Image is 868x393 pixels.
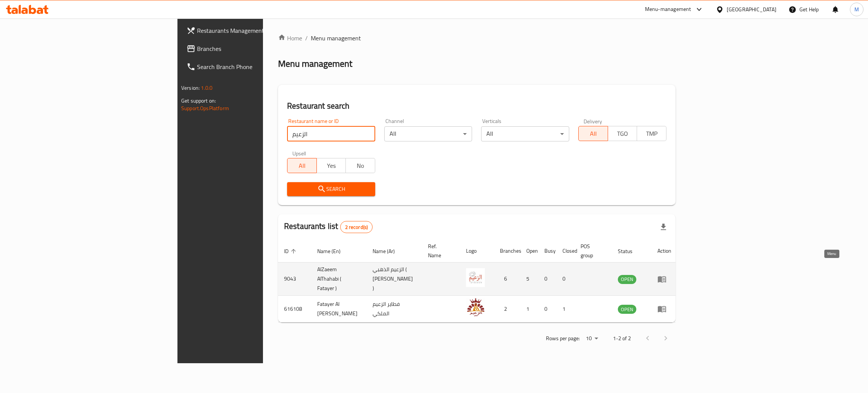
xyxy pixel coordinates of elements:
[340,221,373,233] div: Total records count
[608,126,637,141] button: TGO
[367,296,422,322] td: فطاير الزعيم الملكي
[287,182,375,196] button: Search
[287,158,317,173] button: All
[311,34,361,43] span: Menu management
[311,263,367,296] td: AlZaeem AlThahabi ( Fatayer )
[611,128,634,139] span: TGO
[583,333,601,344] div: Rows per page:
[556,263,575,296] td: 0
[284,221,373,233] h2: Restaurants list
[582,128,605,139] span: All
[278,239,677,322] table: enhanced table
[316,158,346,173] button: Yes
[349,160,372,171] span: No
[481,126,569,141] div: All
[637,126,666,141] button: TMP
[538,239,556,263] th: Busy
[466,268,485,287] img: AlZaeem AlThahabi ( Fatayer )
[181,96,216,106] span: Get support on:
[341,224,373,231] span: 2 record(s)
[428,242,451,260] span: Ref. Name
[494,239,520,263] th: Branches
[180,21,322,40] a: Restaurants Management
[584,118,602,124] label: Delivery
[640,128,663,139] span: TMP
[556,296,575,322] td: 1
[373,247,405,256] span: Name (Ar)
[181,83,200,93] span: Version:
[201,83,212,93] span: 1.0.0
[651,239,677,263] th: Action
[578,126,608,141] button: All
[546,334,580,343] p: Rows per page:
[466,298,485,317] img: Fatayer Al Zaeem Al Malaky
[290,160,314,171] span: All
[618,275,636,284] span: OPEN
[278,34,675,43] nav: breadcrumb
[181,103,229,113] a: Support.OpsPlatform
[618,247,642,256] span: Status
[367,263,422,296] td: الزعيم الذهبي ( [PERSON_NAME] )
[581,242,603,260] span: POS group
[311,296,367,322] td: Fatayer Al [PERSON_NAME]
[520,263,538,296] td: 5
[727,5,776,14] div: [GEOGRAPHIC_DATA]
[645,5,691,14] div: Menu-management
[197,26,316,35] span: Restaurants Management
[287,126,375,141] input: Search for restaurant name or ID..
[180,58,322,76] a: Search Branch Phone
[197,62,316,71] span: Search Branch Phone
[538,296,556,322] td: 0
[538,263,556,296] td: 0
[293,184,369,194] span: Search
[320,160,343,171] span: Yes
[657,304,671,313] div: Menu
[292,150,306,156] label: Upsell
[520,239,538,263] th: Open
[284,247,298,256] span: ID
[317,247,350,256] span: Name (En)
[345,158,375,173] button: No
[618,305,636,314] span: OPEN
[618,275,636,284] div: OPEN
[520,296,538,322] td: 1
[613,334,631,343] p: 1-2 of 2
[494,296,520,322] td: 2
[384,126,472,141] div: All
[287,100,666,112] h2: Restaurant search
[494,263,520,296] td: 6
[654,218,672,236] div: Export file
[556,239,575,263] th: Closed
[180,40,322,58] a: Branches
[460,239,494,263] th: Logo
[854,5,859,14] span: M
[197,44,316,53] span: Branches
